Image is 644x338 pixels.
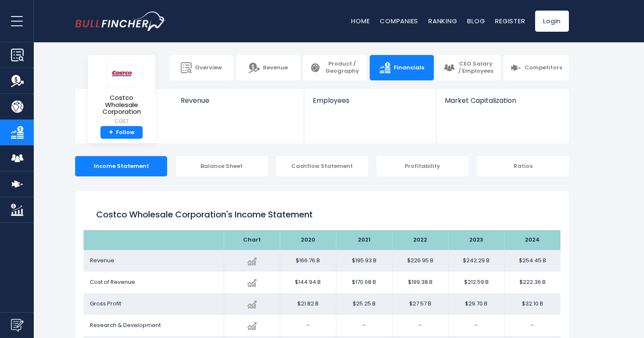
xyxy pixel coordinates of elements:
span: Research & Development [90,321,161,329]
span: CEO Salary / Employees [458,60,494,75]
td: - [504,315,560,336]
span: Market Capitalization [445,96,560,104]
div: Income Statement [75,156,167,176]
small: COST [95,118,149,125]
span: Revenue [181,96,296,104]
th: 2021 [336,230,392,250]
div: Balance Sheet [176,156,268,176]
a: +Follow [100,126,143,139]
span: Financials [394,64,424,71]
span: Revenue [90,256,114,264]
span: Product / Geography [324,60,360,75]
th: 2022 [392,230,448,250]
th: 2023 [448,230,504,250]
h1: Costco Wholesale Corporation's Income Statement [96,208,548,221]
a: CEO Salary / Employees [437,55,501,80]
td: $27.57 B [392,293,448,315]
a: Revenue [172,89,304,119]
a: Revenue [236,55,300,80]
td: $242.29 B [448,250,504,272]
th: Chart [224,230,280,250]
a: Home [351,16,370,25]
img: bullfincher logo [75,11,166,31]
td: $212.59 B [448,272,504,293]
td: $144.94 B [280,272,336,293]
td: - [336,315,392,336]
a: Costco Wholesale Corporation COST [94,59,149,126]
a: Financials [370,55,433,80]
td: $222.36 B [504,272,560,293]
a: Go to homepage [75,11,166,31]
div: Profitability [376,156,468,176]
th: 2024 [504,230,560,250]
a: Ranking [428,16,457,25]
span: Costco Wholesale Corporation [95,94,149,115]
td: $25.25 B [336,293,392,315]
td: - [392,315,448,336]
span: Overview [195,64,222,71]
a: Competitors [503,55,569,80]
strong: + [109,129,113,136]
td: $32.10 B [504,293,560,315]
td: - [280,315,336,336]
a: Companies [380,16,418,25]
td: $170.68 B [336,272,392,293]
span: Gross Profit [90,300,121,308]
span: Revenue [263,64,288,71]
td: $254.45 B [504,250,560,272]
div: Ratios [477,156,569,176]
td: $226.95 B [392,250,448,272]
a: Blog [467,16,485,25]
td: - [448,315,504,336]
td: $166.76 B [280,250,336,272]
a: Product / Geography [303,55,367,80]
td: $199.38 B [392,272,448,293]
a: Overview [170,55,233,80]
span: Employees [313,96,427,104]
a: Register [495,16,525,25]
th: 2020 [280,230,336,250]
td: $21.82 B [280,293,336,315]
span: Cost of Revenue [90,278,135,286]
a: Login [535,11,569,32]
td: $195.93 B [336,250,392,272]
a: Market Capitalization [436,89,568,119]
td: $29.70 B [448,293,504,315]
span: Competitors [525,64,562,71]
div: Cashflow Statement [276,156,368,176]
a: Employees [304,89,436,119]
